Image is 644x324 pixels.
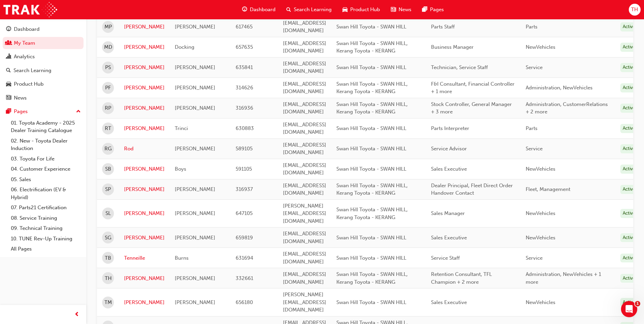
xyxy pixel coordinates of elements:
[175,275,215,281] span: [PERSON_NAME]
[526,101,608,115] span: Administration, CustomerRelations + 2 more
[526,166,555,172] span: NewVehicles
[124,64,165,71] a: [PERSON_NAME]
[336,81,408,95] span: Swan Hill Toyota - SWAN HILL, Kerang Toyota - KERANG
[124,234,165,242] a: [PERSON_NAME]
[6,40,11,46] span: people-icon
[431,271,492,285] span: Retention Consultant, TFL Champion + 2 more
[8,202,84,213] a: 07. Parts21 Certification
[526,271,601,285] span: Administration, NewVehicles + 1 more
[3,105,84,118] button: Pages
[237,3,281,17] a: guage-iconDashboard
[8,213,84,223] a: 08. Service Training
[236,255,253,261] span: 631694
[336,24,406,30] span: Swan Hill Toyota - SWAN HILL
[283,81,326,95] span: [EMAIL_ADDRESS][DOMAIN_NAME]
[8,244,84,254] a: All Pages
[175,166,186,172] span: Boys
[124,275,165,282] a: [PERSON_NAME]
[76,107,81,116] span: up-icon
[105,165,111,173] span: SB
[175,299,215,305] span: [PERSON_NAME]
[635,301,640,306] span: 1
[336,146,406,152] span: Swan Hill Toyota - SWAN HILL
[526,44,555,50] span: NewVehicles
[431,24,455,30] span: Parts Staff
[236,186,253,192] span: 316937
[8,154,84,164] a: 03. Toyota For Life
[124,210,165,217] a: [PERSON_NAME]
[236,235,253,241] span: 659819
[431,101,512,115] span: Stock Controller, General Manager + 3 more
[620,165,638,174] div: Active
[336,235,406,241] span: Swan Hill Toyota - SWAN HILL
[620,185,638,194] div: Active
[283,122,326,135] span: [EMAIL_ADDRESS][DOMAIN_NAME]
[236,210,253,216] span: 647105
[236,105,253,111] span: 316936
[281,3,337,17] a: search-iconSearch Learning
[6,68,11,74] span: search-icon
[399,6,411,14] span: News
[14,94,27,102] div: News
[104,145,112,153] span: RG
[431,81,515,95] span: F&I Consultant, Financial Controller + 1 more
[175,186,215,192] span: [PERSON_NAME]
[236,24,253,30] span: 617465
[385,3,417,17] a: news-iconNews
[283,271,326,285] span: [EMAIL_ADDRESS][DOMAIN_NAME]
[620,124,638,133] div: Active
[526,235,555,241] span: NewVehicles
[431,166,467,172] span: Sales Executive
[8,223,84,234] a: 09. Technical Training
[283,162,326,176] span: [EMAIL_ADDRESS][DOMAIN_NAME]
[336,207,408,220] span: Swan Hill Toyota - SWAN HILL, Kerang Toyota - KERANG
[104,299,112,306] span: TM
[3,92,84,104] a: News
[8,185,84,202] a: 06. Electrification (EV & Hybrid)
[8,164,84,174] a: 04. Customer Experience
[124,145,165,153] a: Rod
[3,2,57,17] a: Trak
[294,6,332,14] span: Search Learning
[105,125,111,132] span: RT
[526,125,538,131] span: Parts
[336,166,406,172] span: Swan Hill Toyota - SWAN HILL
[236,85,253,91] span: 314626
[104,23,112,31] span: MP
[105,84,111,92] span: PF
[431,146,467,152] span: Service Advisor
[336,299,406,305] span: Swan Hill Toyota - SWAN HILL
[3,22,84,105] button: DashboardMy TeamAnalyticsSearch LearningProduct HubNews
[124,43,165,51] a: [PERSON_NAME]
[124,165,165,173] a: [PERSON_NAME]
[105,186,111,193] span: SP
[336,182,408,196] span: Swan Hill Toyota - SWAN HILL, Kerang Toyota - KERANG
[283,182,326,196] span: [EMAIL_ADDRESS][DOMAIN_NAME]
[14,53,35,61] div: Analytics
[175,146,215,152] span: [PERSON_NAME]
[14,80,44,88] div: Product Hub
[175,85,215,91] span: [PERSON_NAME]
[342,5,348,14] span: car-icon
[105,275,112,282] span: TH
[236,64,253,70] span: 635841
[430,6,444,14] span: Pages
[620,43,638,52] div: Active
[124,299,165,306] a: [PERSON_NAME]
[631,6,638,14] span: TH
[417,3,449,17] a: pages-iconPages
[105,210,111,217] span: SL
[431,299,467,305] span: Sales Executive
[105,234,111,242] span: SG
[337,3,385,17] a: car-iconProduct Hub
[431,125,469,131] span: Parts Interpreter
[283,231,326,244] span: [EMAIL_ADDRESS][DOMAIN_NAME]
[104,43,112,51] span: MD
[431,235,467,241] span: Sales Executive
[336,255,406,261] span: Swan Hill Toyota - SWAN HILL
[431,210,465,216] span: Sales Manager
[8,118,84,136] a: 01. Toyota Academy - 2025 Dealer Training Catalogue
[124,254,165,262] a: Tenneille
[431,64,488,70] span: Technician, Service Staff
[620,254,638,263] div: Active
